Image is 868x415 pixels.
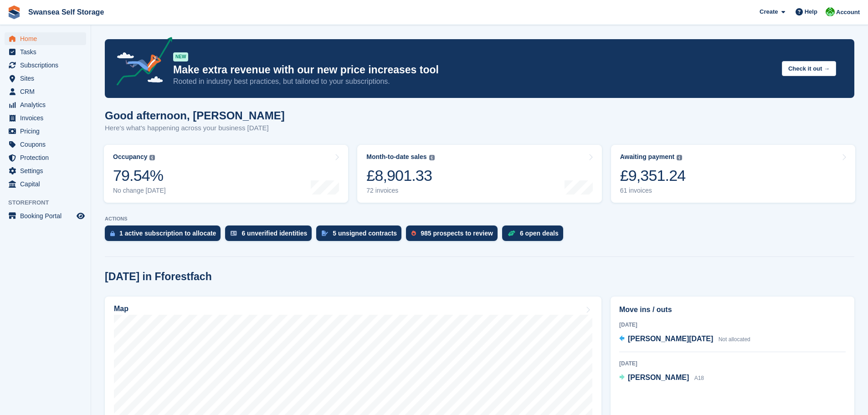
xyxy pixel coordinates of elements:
img: prospect-51fa495bee0391a8d652442698ab0144808aea92771e9ea1ae160a38d050c398.svg [411,231,416,236]
img: deal-1b604bf984904fb50ccaf53a9ad4b4a5d6e5aea283cecdc64d6e3604feb123c2.svg [508,230,515,236]
span: Sites [20,72,75,85]
span: CRM [20,85,75,98]
div: [DATE] [619,359,846,368]
span: Protection [20,151,75,164]
h2: [DATE] in Fforestfach [105,271,212,283]
h2: Move ins / outs [619,304,846,315]
p: Rooted in industry best practices, but tailored to your subscriptions. [173,77,775,87]
a: Awaiting payment £9,351.24 61 invoices [611,145,855,203]
p: Make extra revenue with our new price increases tool [173,63,775,77]
a: menu [5,112,86,124]
a: menu [5,125,86,138]
a: Swansea Self Storage [25,5,108,20]
a: menu [5,32,86,45]
a: menu [5,98,86,111]
p: Here's what's happening across your business [DATE] [105,123,285,133]
h1: Good afternoon, [PERSON_NAME] [105,109,285,122]
a: 1 active subscription to allocate [105,225,225,246]
span: Tasks [20,46,75,58]
a: Month-to-date sales £8,901.33 72 invoices [357,145,601,203]
a: menu [5,178,86,190]
div: 5 unsigned contracts [333,230,397,237]
span: [PERSON_NAME][DATE] [628,335,713,343]
img: price-adjustments-announcement-icon-8257ccfd72463d97f412b2fc003d46551f7dbcb40ab6d574587a9cd5c0d94... [109,37,173,89]
a: 985 prospects to review [406,225,502,246]
span: Help [805,7,817,16]
a: 5 unsigned contracts [316,225,406,246]
a: menu [5,72,86,85]
img: verify_identity-adf6edd0f0f0b5bbfe63781bf79b02c33cf7c696d77639b501bdc392416b5a36.svg [231,231,237,236]
span: Settings [20,164,75,177]
div: 985 prospects to review [421,230,493,237]
div: 79.54% [113,166,166,185]
span: Capital [20,178,75,190]
a: [PERSON_NAME] A18 [619,372,704,384]
span: A18 [694,375,704,381]
a: menu [5,151,86,164]
span: Home [20,32,75,45]
span: Storefront [8,198,91,207]
a: Preview store [75,210,86,221]
a: menu [5,164,86,177]
img: icon-info-grey-7440780725fd019a000dd9b08b2336e03edf1995a4989e88bcd33f0948082b44.svg [149,155,155,160]
a: menu [5,85,86,98]
a: menu [5,59,86,72]
span: [PERSON_NAME] [628,374,689,381]
img: active_subscription_to_allocate_icon-d502201f5373d7db506a760aba3b589e785aa758c864c3986d89f69b8ff3... [110,231,115,236]
div: 1 active subscription to allocate [119,230,216,237]
div: [DATE] [619,321,846,329]
img: Andrew Robbins [826,7,835,16]
a: [PERSON_NAME][DATE] Not allocated [619,333,750,345]
a: menu [5,46,86,58]
img: icon-info-grey-7440780725fd019a000dd9b08b2336e03edf1995a4989e88bcd33f0948082b44.svg [429,155,435,160]
div: 6 open deals [520,230,559,237]
span: Subscriptions [20,59,75,72]
span: Analytics [20,98,75,111]
div: 72 invoices [366,187,434,195]
div: Occupancy [113,153,147,161]
span: Coupons [20,138,75,151]
div: NEW [173,52,188,61]
div: £9,351.24 [620,166,686,185]
img: contract_signature_icon-13c848040528278c33f63329250d36e43548de30e8caae1d1a13099fd9432cc5.svg [322,231,328,236]
span: Not allocated [719,336,750,343]
a: Occupancy 79.54% No change [DATE] [104,145,348,203]
button: Check it out → [782,61,836,76]
a: 6 open deals [502,225,568,246]
img: icon-info-grey-7440780725fd019a000dd9b08b2336e03edf1995a4989e88bcd33f0948082b44.svg [677,155,682,160]
span: Booking Portal [20,210,75,222]
div: Month-to-date sales [366,153,426,161]
div: 6 unverified identities [241,230,307,237]
p: ACTIONS [105,216,854,222]
div: 61 invoices [620,187,686,195]
span: Account [836,8,860,17]
div: £8,901.33 [366,166,434,185]
span: Pricing [20,125,75,138]
a: menu [5,138,86,151]
div: Awaiting payment [620,153,675,161]
a: 6 unverified identities [225,225,316,246]
a: menu [5,210,86,222]
h2: Map [114,305,128,313]
span: Create [760,7,778,16]
img: stora-icon-8386f47178a22dfd0bd8f6a31ec36ba5ce8667c1dd55bd0f319d3a0aa187defe.svg [7,5,21,19]
span: Invoices [20,112,75,124]
div: No change [DATE] [113,187,166,195]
